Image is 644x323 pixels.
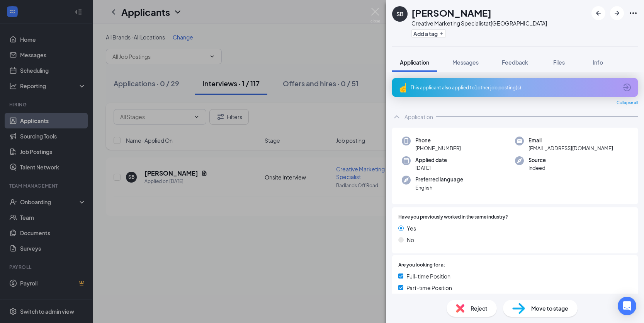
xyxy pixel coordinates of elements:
[415,164,447,172] span: [DATE]
[406,272,450,280] span: Full-time Position
[528,156,546,164] span: Source
[415,176,463,183] span: Preferred language
[618,297,636,315] div: Open Intercom Messenger
[617,100,638,106] span: Collapse all
[612,9,622,18] svg: ArrowRight
[398,261,445,269] span: Are you looking for a:
[392,112,401,121] svg: ChevronUp
[400,59,429,66] span: Application
[411,29,446,38] button: PlusAdd a tag
[407,236,414,244] span: No
[528,137,613,144] span: Email
[439,31,444,36] svg: Plus
[415,144,461,152] span: [PHONE_NUMBER]
[528,144,613,152] span: [EMAIL_ADDRESS][DOMAIN_NAME]
[553,59,565,66] span: Files
[471,304,488,313] span: Reject
[593,59,603,66] span: Info
[502,59,528,66] span: Feedback
[610,6,624,20] button: ArrowRight
[407,224,416,232] span: Yes
[398,214,508,221] span: Have you previously worked in the same industry?
[452,59,479,66] span: Messages
[404,113,433,121] div: Application
[594,9,603,18] svg: ArrowLeftNew
[591,6,605,20] button: ArrowLeftNew
[411,6,491,19] h1: [PERSON_NAME]
[415,184,463,191] span: English
[531,304,568,313] span: Move to stage
[528,164,546,172] span: Indeed
[622,83,632,92] svg: ArrowCircle
[629,9,638,18] svg: Ellipses
[415,156,447,164] span: Applied date
[411,19,547,27] div: Creative Marketing Specialist at [GEOGRAPHIC_DATA]
[396,10,404,18] div: SB
[411,84,618,91] div: This applicant also applied to 1 other job posting(s)
[406,284,452,292] span: Part-time Position
[415,137,461,144] span: Phone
